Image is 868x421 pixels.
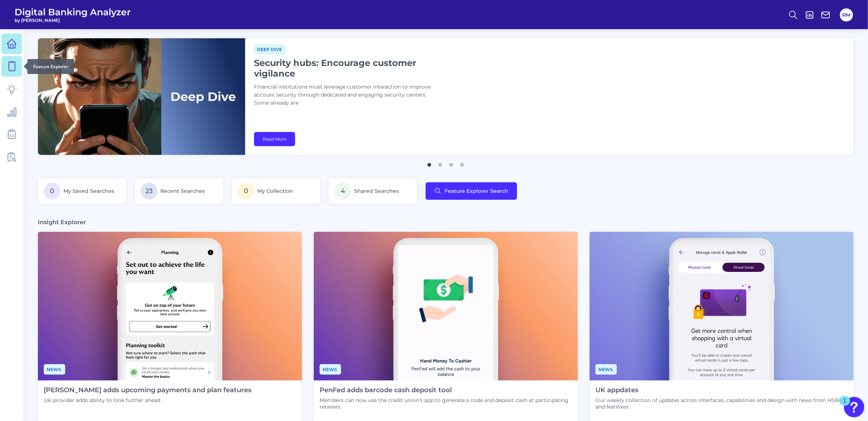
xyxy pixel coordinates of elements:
[232,178,320,204] a: 0My Collection
[160,188,205,194] span: Recent Searches
[44,183,60,199] span: 0
[426,182,517,200] button: Feature Explorer Search
[595,364,617,375] span: News
[27,59,74,74] div: Feature Explorer
[458,159,466,167] button: 4
[843,401,847,410] div: 1
[426,159,433,167] button: 1
[15,17,131,23] span: by [PERSON_NAME]
[437,159,444,167] button: 2
[590,232,854,381] img: Appdates - Phone (9).png
[335,183,351,199] span: 4
[320,364,341,375] span: News
[38,178,126,204] a: 0My Saved Searches
[254,132,295,146] a: Read More
[445,188,508,194] span: Feature Explorer Search
[38,218,86,226] h3: Insight Explorer
[38,232,302,381] img: News - Phone (4).png
[38,38,245,155] img: bannerImg
[447,159,455,167] button: 3
[44,386,251,394] h4: [PERSON_NAME] adds upcoming payments and plan features
[141,183,157,199] span: 23
[595,366,617,373] a: News
[320,366,341,373] a: News
[63,188,114,194] span: My Saved Searches
[844,397,864,417] button: Open Resource Center, 1 new notification
[44,366,65,373] a: News
[44,364,65,375] span: News
[254,58,436,79] h1: Security hubs: Encourage customer vigilance
[595,397,848,410] p: Our weekly collection of updates across interfaces, capabilities and design with news from HSBC a...
[840,8,853,22] button: RM
[15,7,131,17] span: Digital Banking Analyzer
[135,178,223,204] a: 23Recent Searches
[257,188,293,194] span: My Collection
[254,83,436,107] p: Financial institutions must leverage customer interaction to improve account security through ded...
[254,44,286,55] span: Deep dive
[314,232,578,381] img: News - Phone.png
[238,183,254,199] span: 0
[254,46,286,52] a: Deep dive
[320,386,572,394] h4: PenFed adds barcode cash deposit tool
[595,386,848,394] h4: UK appdates
[320,397,572,410] p: Members can now use the credit union’s app to generate a code and deposit cash at participating r...
[354,188,399,194] span: Shared Searches
[44,397,251,404] p: UK provider adds ability to look further ahead
[329,178,417,204] a: 4Shared Searches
